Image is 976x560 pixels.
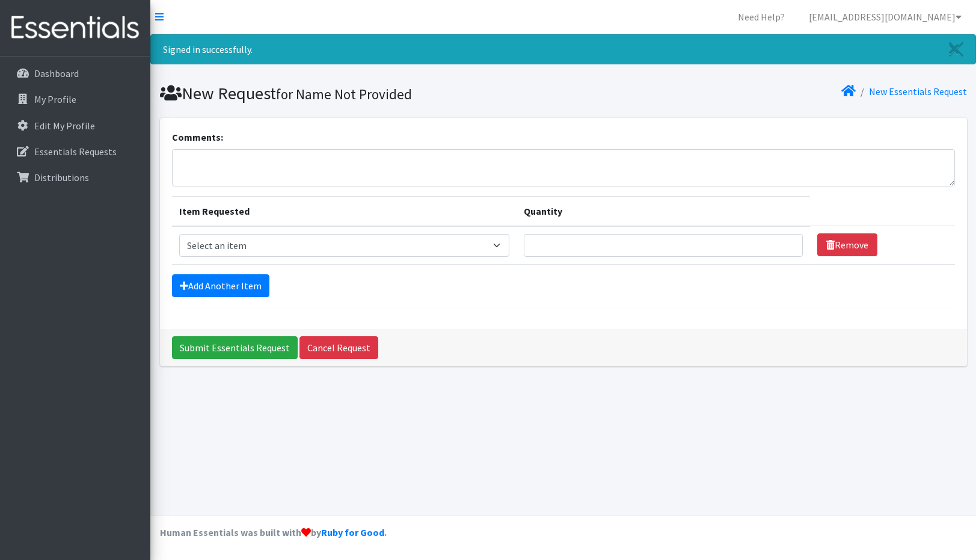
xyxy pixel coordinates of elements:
label: Comments: [172,130,223,144]
a: Need Help? [728,5,794,29]
th: Quantity [517,196,810,226]
a: Edit My Profile [5,114,146,138]
p: Edit My Profile [34,120,95,132]
p: Distributions [34,171,89,183]
a: Cancel Request [299,336,378,359]
strong: Human Essentials was built with by . [160,526,387,538]
p: Dashboard [34,67,79,79]
a: Ruby for Good [321,526,384,538]
a: My Profile [5,87,146,111]
div: Signed in successfully. [150,34,976,64]
a: Dashboard [5,61,146,85]
a: Close [937,35,975,64]
a: Add Another Item [172,274,269,297]
a: Remove [817,233,877,256]
a: Essentials Requests [5,140,146,164]
a: Distributions [5,165,146,189]
th: Item Requested [172,196,517,226]
img: HumanEssentials [5,8,146,48]
a: [EMAIL_ADDRESS][DOMAIN_NAME] [799,5,971,29]
p: Essentials Requests [34,146,117,158]
h1: New Request [160,83,559,104]
p: My Profile [34,93,76,105]
small: for Name Not Provided [276,85,412,103]
input: Submit Essentials Request [172,336,298,359]
a: New Essentials Request [869,85,967,97]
